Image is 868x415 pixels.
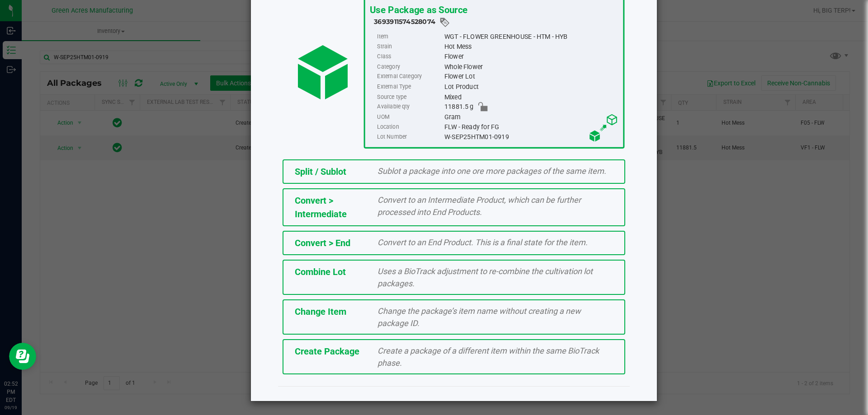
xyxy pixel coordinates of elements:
label: UOM [377,112,442,122]
iframe: Resource center [9,343,36,370]
div: WGT - FLOWER GREENHOUSE - HTM - HYB [444,32,618,42]
span: Split / Sublot [295,166,346,177]
label: External Type [377,82,442,92]
span: Convert > Intermediate [295,195,347,219]
span: Convert to an Intermediate Product, which can be further processed into End Products. [377,195,581,217]
span: Create Package [295,346,359,357]
span: Sublot a package into one ore more packages of the same item. [377,166,606,176]
div: Flower [444,52,618,62]
span: 11881.5 g [444,102,473,112]
span: Combine Lot [295,266,346,277]
span: Create a package of a different item within the same BioTrack phase. [377,346,599,368]
span: Change the package’s item name without creating a new package ID. [377,306,581,328]
span: Uses a BioTrack adjustment to re-combine the cultivation lot packages. [377,266,593,288]
div: Lot Product [444,82,618,92]
div: Mixed [444,92,618,102]
label: External Category [377,72,442,82]
div: 3693911574528074 [374,17,618,28]
span: Change Item [295,306,346,317]
label: Location [377,122,442,132]
span: Convert > End [295,238,350,248]
div: Flower Lot [444,72,618,82]
div: W-SEP25HTM01-0919 [444,132,618,142]
div: FLW - Ready for FG [444,122,618,132]
div: Gram [444,112,618,122]
label: Class [377,52,442,62]
label: Lot Number [377,132,442,142]
label: Category [377,62,442,72]
div: Hot Mess [444,42,618,51]
label: Item [377,32,442,42]
label: Source type [377,92,442,102]
span: Convert to an End Product. This is a final state for the item. [377,238,588,247]
label: Strain [377,42,442,51]
label: Available qty [377,102,442,112]
span: Use Package as Source [369,4,467,15]
div: Whole Flower [444,62,618,72]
